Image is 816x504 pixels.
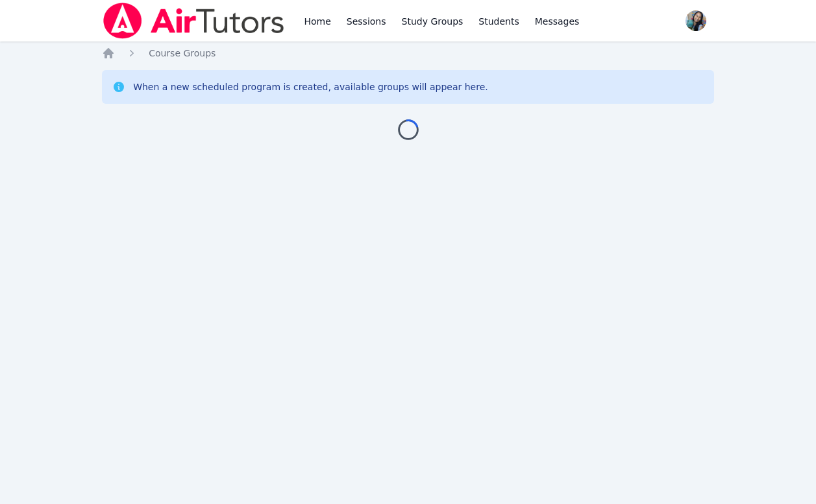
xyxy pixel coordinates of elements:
img: Air Tutors [102,3,286,39]
span: Course Groups [149,48,216,58]
nav: Breadcrumb [102,47,714,60]
span: Messages [535,15,580,28]
div: When a new scheduled program is created, available groups will appear here. [133,80,488,93]
a: Course Groups [149,47,216,60]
